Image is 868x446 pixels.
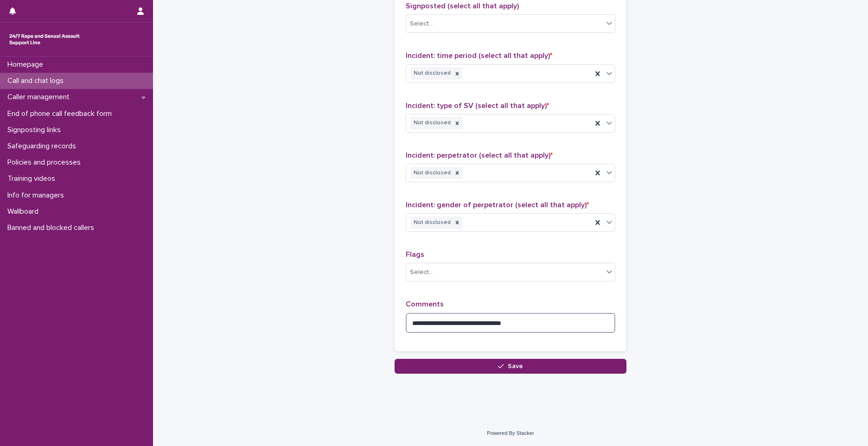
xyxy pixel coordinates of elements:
span: Flags [406,251,424,258]
p: Call and chat logs [4,76,71,85]
div: Not disclosed [411,217,452,229]
div: Not disclosed [411,167,452,179]
p: Info for managers [4,191,71,200]
span: Incident: type of SV (select all that apply) [406,102,549,109]
span: Incident: gender of perpetrator (select all that apply) [406,201,589,209]
span: Comments [406,300,444,308]
p: Policies and processes [4,158,88,167]
button: Save [395,359,626,374]
p: Signposting links [4,126,68,134]
div: Select... [410,19,433,29]
p: Safeguarding records [4,142,83,151]
p: End of phone call feedback form [4,109,119,118]
p: Banned and blocked callers [4,223,102,232]
div: Not disclosed [411,117,452,129]
p: Caller management [4,93,77,102]
p: Homepage [4,60,51,69]
div: Select... [410,268,433,277]
img: rhQMoQhaT3yELyF149Cw [7,30,82,49]
span: Incident: time period (select all that apply) [406,52,552,59]
p: Wallboard [4,207,46,216]
span: Incident: perpetrator (select all that apply) [406,152,553,159]
span: Save [508,363,523,370]
a: Powered By Stacker [487,430,534,436]
p: Training videos [4,174,63,183]
span: Signposted (select all that apply) [406,2,519,10]
div: Not disclosed [411,67,452,80]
